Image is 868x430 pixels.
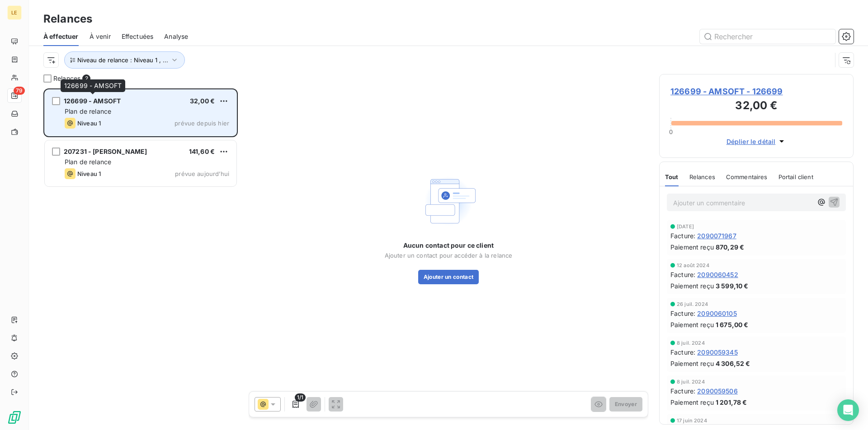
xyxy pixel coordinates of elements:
[7,410,22,425] img: Logo LeanPay
[670,398,714,407] span: Paiement reçu
[65,107,111,115] span: Plan de relance
[82,74,90,83] span: 2
[697,270,738,279] span: 2090060452
[716,320,749,329] span: 1 675,00 €
[716,281,749,291] span: 3 599,10 €
[677,340,705,346] span: 8 juil. 2024
[175,170,229,177] span: prévue aujourd’hui
[77,120,101,127] span: Niveau 1
[64,82,122,89] span: 126699 - AMSOFT
[190,97,215,105] span: 32,00 €
[697,231,736,240] span: 2090071967
[164,32,188,41] span: Analyse
[778,173,813,180] span: Portail client
[609,397,642,412] button: Envoyer
[420,172,477,230] img: Empty state
[175,120,229,127] span: prévue depuis hier
[726,173,768,180] span: Commentaires
[670,347,695,357] span: Facture :
[77,56,168,64] span: Niveau de relance : Niveau 1 , ...
[697,309,737,318] span: 2090060105
[7,5,22,20] div: LE
[697,386,738,396] span: 2090059506
[43,88,238,430] div: grid
[670,309,695,318] span: Facture :
[65,158,111,166] span: Plan de relance
[418,270,479,284] button: Ajouter un contact
[724,136,789,147] button: Déplier le détail
[77,170,101,177] span: Niveau 1
[700,29,835,44] input: Rechercher
[43,32,79,41] span: À effectuer
[43,11,92,27] h3: Relances
[677,224,694,229] span: [DATE]
[726,137,776,146] span: Déplier le détail
[670,242,714,252] span: Paiement reçu
[689,173,715,180] span: Relances
[670,281,714,291] span: Paiement reçu
[697,347,738,357] span: 2090059345
[677,301,708,307] span: 26 juil. 2024
[90,32,111,41] span: À venir
[677,263,709,268] span: 12 août 2024
[669,128,673,135] span: 0
[716,242,744,252] span: 870,29 €
[295,393,306,402] span: 1/1
[64,148,147,155] span: 207231 - [PERSON_NAME]
[670,231,695,240] span: Facture :
[670,97,842,116] h3: 32,00 €
[385,252,513,259] span: Ajouter un contact pour accéder à la relance
[64,51,185,69] button: Niveau de relance : Niveau 1 , ...
[837,399,859,421] div: Open Intercom Messenger
[670,270,695,279] span: Facture :
[677,418,707,423] span: 17 juin 2024
[665,173,679,180] span: Tout
[670,85,842,97] span: 126699 - AMSOFT - 126699
[670,359,714,368] span: Paiement reçu
[14,87,25,95] span: 79
[677,379,705,384] span: 8 juil. 2024
[670,386,695,396] span: Facture :
[64,97,121,105] span: 126699 - AMSOFT
[53,74,80,83] span: Relances
[403,241,494,250] span: Aucun contact pour ce client
[716,398,747,407] span: 1 201,78 €
[670,320,714,329] span: Paiement reçu
[189,148,215,155] span: 141,60 €
[716,359,750,368] span: 4 306,52 €
[122,32,154,41] span: Effectuées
